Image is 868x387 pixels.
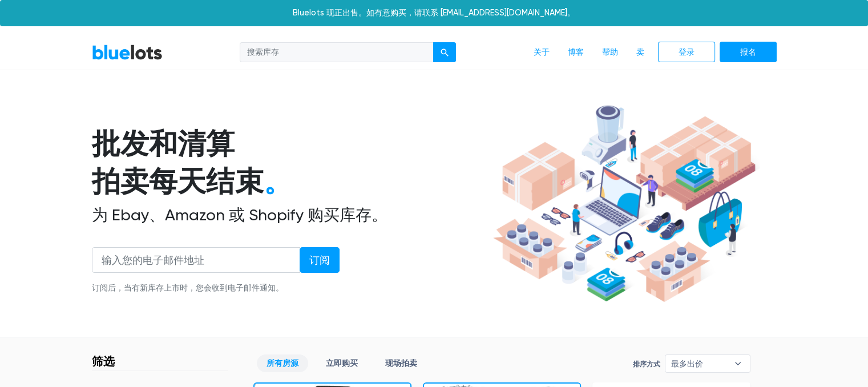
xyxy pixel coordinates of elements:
[92,283,284,293] font: 订阅后，当有新库存上市时，您会收到电子邮件通知。
[602,47,618,57] font: 帮助
[257,354,308,372] a: 所有房源
[92,164,264,199] font: 拍卖每天结束
[559,42,593,63] a: 博客
[627,42,653,63] a: 卖
[316,354,368,372] a: 立即购买
[326,358,358,368] font: 立即购买
[240,42,434,63] input: 搜索库存
[267,358,298,368] font: 所有房源
[264,164,292,199] font: 。
[524,42,559,63] a: 关于
[720,42,777,63] a: 报名
[593,42,627,63] a: 帮助
[376,354,427,372] a: 现场拍卖
[534,47,550,57] font: 关于
[740,47,756,57] font: 报名
[293,8,575,18] font: Bluelots 现正出售。如有意购买，请联系 [EMAIL_ADDRESS][DOMAIN_NAME]。
[92,247,300,273] input: 输入您的电子邮件地址
[679,47,695,57] font: 登录
[385,358,417,368] font: 现场拍卖
[489,100,760,308] img: hero-ee84e7d0318cb26816c560f6b4441b76977f77a177738b4e94f68c95b2b83dbb.png
[636,47,644,57] font: 卖
[633,360,660,368] font: 排序方式
[658,42,715,63] a: 登录
[300,247,340,273] input: 订阅
[92,354,115,368] font: 筛选
[568,47,584,57] font: 博客
[92,205,387,224] font: 为 Ebay、Amazon 或 Shopify 购买库存。
[92,127,235,161] font: 批发和清算
[671,359,703,368] font: 最多出价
